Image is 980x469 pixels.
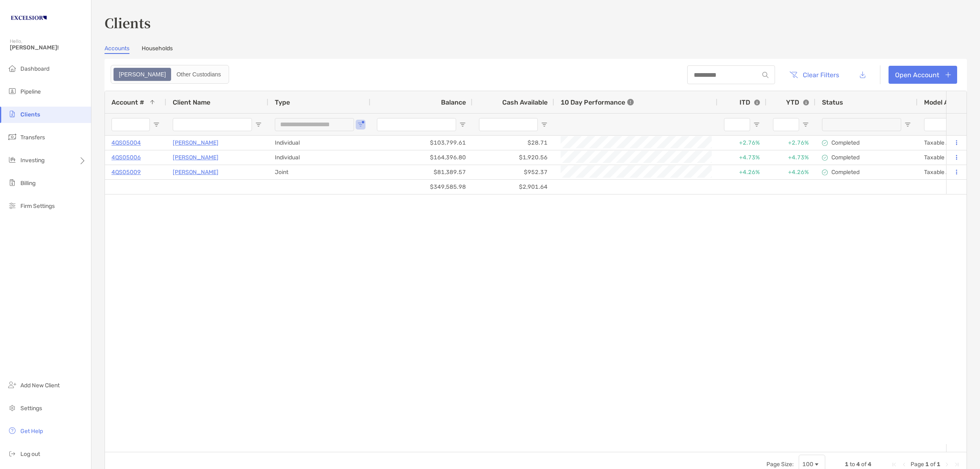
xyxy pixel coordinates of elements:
span: Investing [20,157,45,164]
div: $103,799.61 [370,136,472,150]
span: [PERSON_NAME]! [10,44,86,51]
span: Clients [20,111,40,118]
a: 4QS05006 [111,152,141,163]
a: [PERSON_NAME] [173,167,218,177]
button: Open Filter Menu [802,121,809,128]
div: $28.71 [472,136,554,150]
span: Status [822,98,843,106]
span: Cash Available [502,98,548,106]
div: +2.76% [766,136,815,150]
div: $952.37 [472,165,554,179]
button: Open Filter Menu [459,121,466,128]
div: Zoe [114,69,170,80]
div: +2.76% [717,136,766,150]
img: Zoe Logo [10,3,48,33]
a: [PERSON_NAME] [173,138,218,148]
img: get-help icon [7,426,17,435]
img: firm-settings icon [7,201,17,210]
a: [PERSON_NAME] [173,152,218,163]
span: Page [911,461,924,468]
div: 10 Day Performance [561,91,634,113]
span: 4 [856,461,860,468]
span: Firm Settings [20,203,55,210]
button: Open Filter Menu [357,121,364,128]
button: Clear Filters [783,66,845,84]
span: Balance [441,98,466,106]
div: YTD [786,98,809,106]
input: Client Name Filter Input [173,118,252,131]
p: Completed [831,154,860,161]
div: $1,920.56 [472,150,554,165]
img: dashboard icon [7,63,17,73]
span: of [861,461,866,468]
img: settings icon [7,403,17,413]
div: Page Size: [766,461,794,468]
div: $349,585.98 [370,180,472,194]
span: 1 [925,461,929,468]
div: $2,901.64 [472,180,554,194]
div: Joint [268,165,370,179]
img: complete icon [822,140,828,146]
span: Client Name [173,98,210,106]
img: add_new_client icon [7,380,17,390]
span: Dashboard [20,65,49,72]
div: $81,389.57 [370,165,472,179]
img: pipeline icon [7,86,17,96]
button: Open Filter Menu [153,121,160,128]
span: 4 [868,461,871,468]
div: segmented control [111,65,229,84]
div: First Page [891,461,898,468]
span: of [930,461,935,468]
button: Open Filter Menu [541,121,548,128]
span: Billing [20,180,36,187]
img: investing icon [7,155,17,165]
div: +4.26% [717,165,766,179]
div: Individual [268,136,370,150]
span: Settings [20,405,42,412]
img: complete icon [822,170,828,175]
div: Other Custodians [172,69,225,80]
img: billing icon [7,178,17,188]
div: 100 [802,461,813,468]
a: Households [142,45,173,54]
div: Previous Page [901,461,907,468]
img: input icon [762,72,768,78]
div: $164,396.80 [370,150,472,165]
span: 1 [937,461,940,468]
img: clients icon [7,109,17,119]
img: complete icon [822,155,828,161]
img: transfers icon [7,132,17,142]
span: to [850,461,855,468]
div: ITD [739,98,760,106]
input: YTD Filter Input [773,118,799,131]
a: Accounts [105,45,129,54]
div: +4.73% [717,150,766,165]
a: 4QS05004 [111,138,141,148]
input: Balance Filter Input [377,118,456,131]
span: Get Help [20,428,43,435]
div: +4.73% [766,150,815,165]
a: 4QS05009 [111,167,141,177]
span: Pipeline [20,88,41,95]
input: ITD Filter Input [724,118,750,131]
h3: Clients [105,13,967,32]
div: Next Page [944,461,950,468]
div: +4.26% [766,165,815,179]
div: Last Page [953,461,960,468]
p: Completed [831,139,860,146]
a: Open Account [889,66,957,84]
input: Account # Filter Input [111,118,150,131]
button: Open Filter Menu [255,121,262,128]
button: Open Filter Menu [904,121,911,128]
span: 1 [845,461,849,468]
span: Account # [111,98,144,106]
img: logout icon [7,449,17,458]
span: Model Assigned [924,98,973,106]
button: Open Filter Menu [753,121,760,128]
